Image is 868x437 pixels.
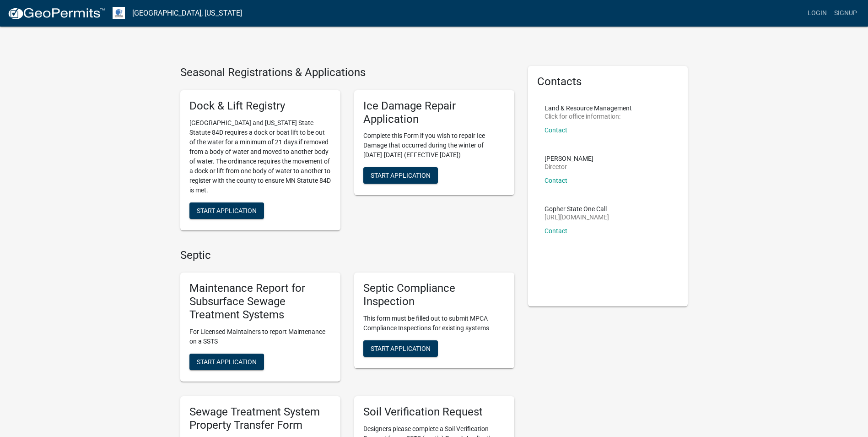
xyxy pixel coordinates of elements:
p: This form must be filled out to submit MPCA Compliance Inspections for existing systems [363,314,505,333]
h5: Soil Verification Request [363,405,505,419]
a: Contact [545,227,567,235]
p: Click for office information: [545,113,632,120]
p: For Licensed Maintainers to report Maintenance on a SSTS [189,327,331,346]
h5: Ice Damage Repair Application [363,99,505,126]
button: Start Application [363,167,438,184]
button: Start Application [189,202,264,219]
h4: Seasonal Registrations & Applications [180,66,514,79]
h5: Contacts [537,75,679,88]
h4: Septic [180,249,514,262]
a: Login [804,5,830,22]
span: Start Application [371,172,431,179]
h5: Dock & Lift Registry [189,99,331,113]
h5: Maintenance Report for Subsurface Sewage Treatment Systems [189,282,331,321]
a: Contact [545,177,567,184]
a: Contact [545,126,567,134]
p: Gopher State One Call [545,206,609,212]
button: Start Application [363,340,438,357]
p: [PERSON_NAME] [545,155,593,162]
img: Otter Tail County, Minnesota [113,7,125,19]
button: Start Application [189,354,264,370]
p: [GEOGRAPHIC_DATA] and [US_STATE] State Statute 84D requires a dock or boat lift to be out of the ... [189,118,331,195]
span: Start Application [371,344,431,352]
h5: Sewage Treatment System Property Transfer Form [189,405,331,432]
p: Land & Resource Management [545,105,632,111]
h5: Septic Compliance Inspection [363,282,505,308]
p: Complete this Form if you wish to repair Ice Damage that occurred during the winter of [DATE]-[DA... [363,131,505,160]
span: Start Application [197,358,257,365]
p: [URL][DOMAIN_NAME] [545,214,609,220]
span: Start Application [197,207,257,214]
a: Signup [830,5,861,22]
p: Director [545,164,593,170]
a: [GEOGRAPHIC_DATA], [US_STATE] [132,5,242,21]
